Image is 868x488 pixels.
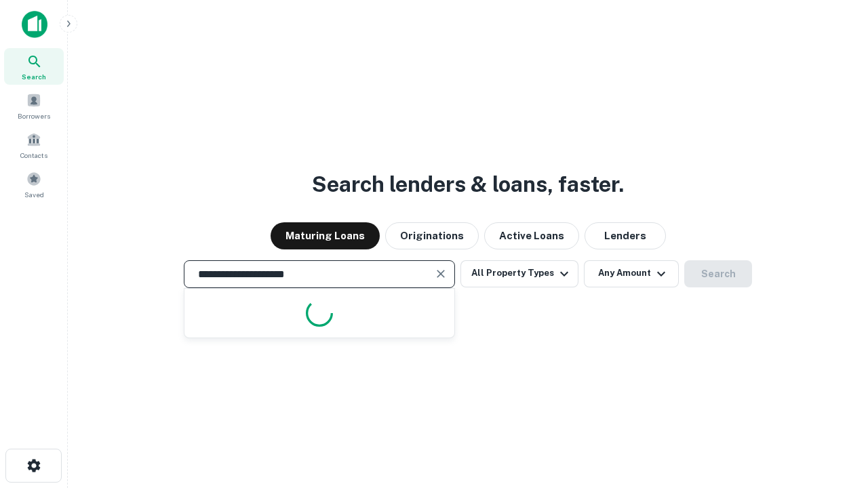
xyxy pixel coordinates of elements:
[22,71,46,82] span: Search
[460,260,578,287] button: All Property Types
[312,168,624,201] h3: Search lenders & loans, faster.
[4,87,64,124] a: Borrowers
[4,48,64,85] a: Search
[585,222,666,249] button: Lenders
[584,260,679,287] button: Any Amount
[22,11,47,38] img: capitalize-icon.png
[24,189,44,200] span: Saved
[385,222,479,249] button: Originations
[271,222,380,249] button: Maturing Loans
[18,110,50,121] span: Borrowers
[4,166,64,203] a: Saved
[431,264,450,283] button: Clear
[20,150,47,161] span: Contacts
[800,380,868,445] iframe: Chat Widget
[4,127,64,163] a: Contacts
[484,222,579,249] button: Active Loans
